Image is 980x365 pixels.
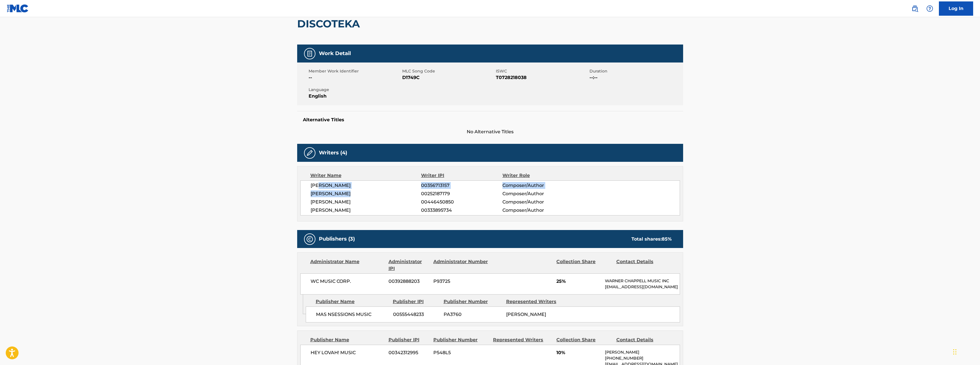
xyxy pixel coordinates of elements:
span: No Alternative Titles [297,128,683,135]
span: 00333895734 [421,207,502,214]
div: Represented Writers [506,298,564,305]
h5: Writers (4) [319,150,347,156]
div: Writer IPI [421,172,502,179]
span: 25% [556,278,601,285]
span: 85 % [662,236,672,242]
span: 00446450850 [421,199,502,205]
span: 00342312995 [389,349,429,356]
span: P548L5 [433,349,489,356]
img: search [911,5,918,12]
h5: Publishers (3) [319,236,355,242]
div: Writer Role [502,172,576,179]
span: Language [309,87,401,93]
span: Composer/Author [502,182,576,189]
div: Collection Share [556,258,612,272]
div: Represented Writers [493,336,552,343]
p: [PERSON_NAME] [605,349,679,355]
span: Duration [589,68,682,74]
h5: Alternative Titles [303,117,677,123]
span: 00252187179 [421,190,502,197]
span: [PERSON_NAME] [311,182,421,189]
span: Member Work Identifier [309,68,401,74]
div: Publisher Name [316,298,389,305]
span: 00555448233 [393,311,439,318]
span: [PERSON_NAME] [311,199,421,205]
div: Administrator Number [433,258,489,272]
span: -- [309,74,401,81]
div: Contact Details [616,336,672,343]
span: MLC Song Code [402,68,494,74]
img: Publishers [306,236,313,243]
span: 10% [556,349,601,356]
div: Total shares: [631,236,672,243]
span: D1749C [402,74,494,81]
p: [EMAIL_ADDRESS][DOMAIN_NAME] [605,284,679,290]
span: Composer/Author [502,199,576,205]
iframe: Chat Widget [951,338,980,365]
span: Composer/Author [502,190,576,197]
div: Administrator Name [310,258,384,272]
img: help [926,5,933,12]
h5: Work Detail [319,50,351,57]
div: Administrator IPI [389,258,429,272]
span: 00392888203 [389,278,429,285]
span: 00356713157 [421,182,502,189]
span: T0728218038 [496,74,588,81]
img: Writers [306,150,313,156]
span: ISWC [496,68,588,74]
span: WC MUSIC CORP. [311,278,385,285]
span: P93725 [433,278,489,285]
div: Help [924,3,935,14]
p: WARNER CHAPPELL MUSIC INC [605,278,679,284]
span: English [309,93,401,100]
div: Publisher Number [433,336,489,343]
div: Collection Share [556,336,612,343]
div: Publisher Name [310,336,384,343]
span: Composer/Author [502,207,576,214]
a: Log In [939,1,973,16]
p: [PHONE_NUMBER] [605,355,679,361]
span: PA3760 [444,311,502,318]
div: Writer Name [310,172,421,179]
h2: DISCOTEKA [297,17,363,30]
a: Public Search [909,3,921,14]
div: Publisher Number [444,298,502,305]
span: [PERSON_NAME] [311,190,421,197]
span: [PERSON_NAME] [311,207,421,214]
div: Drag [953,343,957,360]
span: [PERSON_NAME] [506,312,546,317]
span: HEY LOVAH! MUSIC [311,349,385,356]
div: Contact Details [616,258,672,272]
span: --:-- [589,74,682,81]
div: Publisher IPI [389,336,429,343]
div: Publisher IPI [393,298,439,305]
span: MAS NSESSIONS MUSIC [316,311,389,318]
img: Work Detail [306,50,313,57]
img: MLC Logo [7,4,29,13]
